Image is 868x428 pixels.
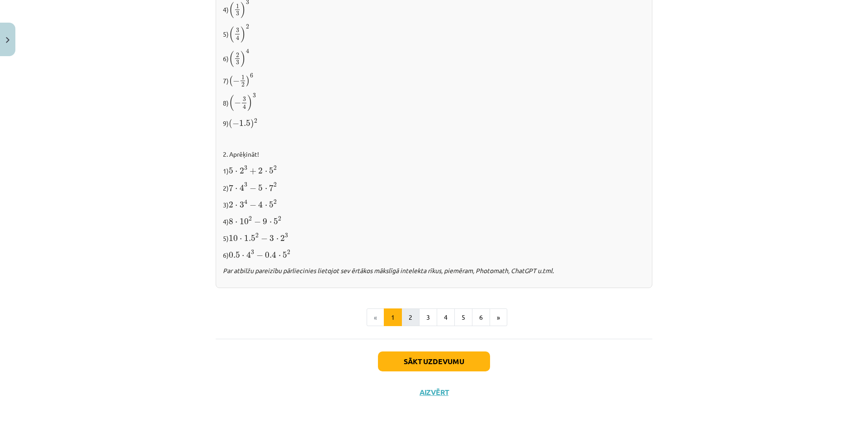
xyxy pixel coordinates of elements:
p: 2) [223,182,645,193]
p: 1) [223,164,645,176]
i: Par atbilžu pareizību pārliecinies lietojot sev ērtākos mākslīgā intelekta rīkus, piemēram, Photo... [223,266,554,274]
span: 5 [258,185,263,191]
p: 2. Aprēķināt! [223,149,645,159]
span: − [250,185,256,192]
span: ( [229,26,234,43]
span: ) [247,95,253,111]
span: 2 [255,233,259,238]
p: 4) [223,215,645,226]
span: 9 [263,218,267,225]
button: » [490,308,507,327]
span: ⋅ [265,188,267,191]
span: 5 [274,218,278,225]
span: 3 [236,60,239,65]
span: 2 [249,216,252,221]
span: 3 [244,166,247,170]
span: − [254,219,261,225]
span: 5 [269,202,274,208]
p: 5) [223,24,645,43]
span: ) [241,26,246,43]
span: 6 [250,73,253,78]
button: 4 [437,308,455,327]
span: 4 [258,201,263,208]
span: ) [246,76,250,87]
span: 2 [274,166,277,170]
button: Sākt uzdevumu [378,351,490,371]
span: 2 [287,250,290,255]
span: 10 [240,218,249,225]
span: ( [229,119,232,129]
span: 3 [269,235,274,241]
span: − [256,252,263,259]
p: 6) [223,48,645,67]
span: 3 [236,11,239,16]
span: 4 [246,251,251,258]
span: ⋅ [235,171,237,173]
span: ⋅ [240,238,242,241]
button: 5 [454,308,472,327]
span: − [233,78,240,84]
span: 2 [254,119,257,123]
span: 3 [243,97,246,101]
span: 4 [236,35,239,40]
span: 10 [229,235,238,241]
span: 1.5 [244,235,255,241]
span: ⋅ [235,188,237,191]
span: 4 [240,184,244,191]
span: ( [229,95,234,111]
span: 1 [236,4,239,9]
span: + [250,168,256,174]
span: 3 [285,233,288,238]
span: ) [250,119,254,129]
span: − [261,236,268,242]
span: 5 [269,168,274,174]
span: 8 [229,218,233,225]
button: 2 [401,308,420,327]
span: 7 [269,184,274,191]
p: 5) [223,232,645,243]
span: 0.4 [265,251,276,258]
span: ( [229,76,233,87]
span: 4 [244,199,247,204]
span: ( [229,2,234,18]
span: 2 [278,216,281,221]
span: ⋅ [269,221,272,224]
button: 6 [472,308,490,327]
span: − [250,202,256,208]
span: 1 [241,75,245,80]
span: 5 [283,252,287,258]
p: 8) [223,93,645,112]
span: ⋅ [235,205,237,207]
span: 2 [236,53,239,58]
button: Aizvērt [417,388,451,397]
span: 2 [241,82,245,87]
span: 3 [240,202,244,208]
span: 2 [240,168,244,174]
button: 1 [384,308,402,327]
span: − [232,120,239,127]
img: icon-close-lesson-0947bae3869378f0d4975bcd49f059093ad1ed9edebbc8119c70593378902aed.svg [6,37,9,43]
span: 3 [244,183,247,187]
span: ⋅ [265,205,267,207]
span: 2 [274,200,277,204]
p: 3) [223,198,645,210]
span: 2 [274,183,277,187]
span: 4 [243,104,246,109]
span: 3 [251,250,254,255]
span: ⋅ [235,221,237,224]
span: 5 [229,168,233,174]
span: − [234,100,241,106]
button: 3 [419,308,437,327]
span: ) [241,51,246,67]
span: 2 [246,24,249,29]
span: ⋅ [278,255,281,258]
span: 2 [280,235,285,241]
span: ⋅ [276,238,278,241]
span: 3 [253,93,256,98]
p: 9) [223,117,645,129]
span: ⋅ [242,255,244,258]
span: 0.5 [229,252,240,258]
span: 7 [229,184,233,191]
span: ) [241,2,246,18]
span: ⋅ [265,171,267,173]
